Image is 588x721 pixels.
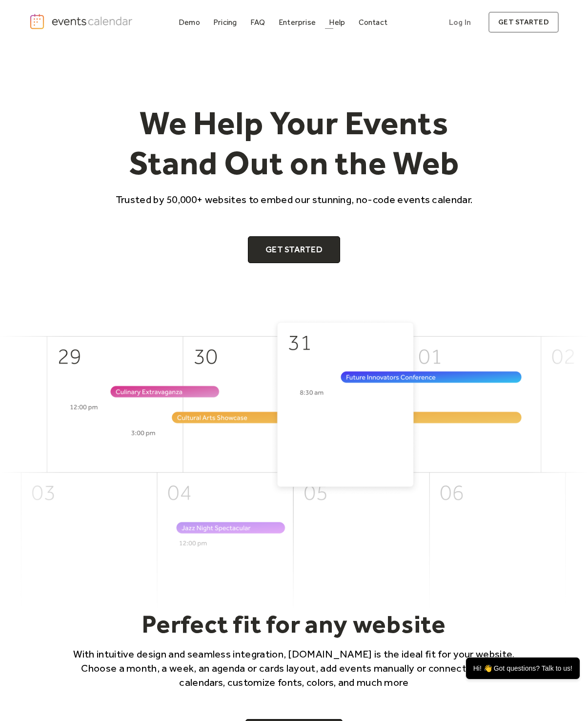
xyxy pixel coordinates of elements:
a: Help [325,16,349,29]
p: Trusted by 50,000+ websites to embed our stunning, no-code events calendar. [107,192,482,206]
a: home [29,13,135,29]
h1: We Help Your Events Stand Out on the Web [107,103,482,183]
div: Enterprise [279,20,316,25]
p: With intuitive design and seamless integration, [DOMAIN_NAME] is the ideal fit for your website. ... [60,647,528,690]
div: FAQ [250,20,265,25]
a: get started [488,12,558,33]
a: Enterprise [275,16,320,29]
div: Help [329,20,345,25]
a: FAQ [246,16,269,29]
div: Pricing [213,20,237,25]
h2: Perfect fit for any website [60,609,528,639]
div: Contact [359,20,388,25]
a: Demo [175,16,204,29]
a: Get Started [248,236,340,264]
a: Contact [355,16,392,29]
a: Log In [439,12,481,33]
a: Pricing [209,16,241,29]
div: Demo [179,20,200,25]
